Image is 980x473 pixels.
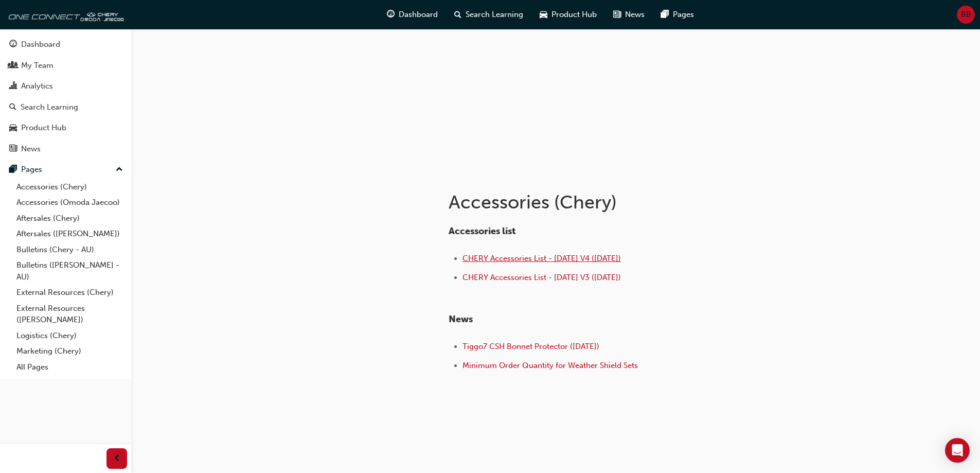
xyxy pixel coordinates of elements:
[9,103,16,112] span: search-icon
[4,160,127,179] button: Pages
[12,242,127,258] a: Bulletins (Chery - AU)
[673,9,694,21] span: Pages
[449,191,786,214] h1: Accessories (Chery)
[5,4,123,25] img: oneconnect
[4,77,127,96] a: Analytics
[21,122,66,134] div: Product Hub
[4,35,127,54] a: Dashboard
[4,139,127,159] a: News
[605,4,653,25] a: news-iconNews
[12,211,127,226] a: Aftersales (Chery)
[551,9,597,21] span: Product Hub
[12,301,127,328] a: External Resources ([PERSON_NAME])
[961,9,971,21] span: BB
[540,8,547,21] span: car-icon
[12,179,127,195] a: Accessories (Chery)
[613,8,621,21] span: news-icon
[21,101,78,113] div: Search Learning
[462,254,621,263] a: CHERY Accessories List - [DATE] V4 ([DATE])
[462,342,599,351] a: Tiggo7 CSH Bonnet Protector ([DATE])
[449,313,473,325] span: News
[387,8,395,21] span: guage-icon
[945,438,970,463] div: Open Intercom Messenger
[12,285,127,301] a: External Resources (Chery)
[12,226,127,242] a: Aftersales ([PERSON_NAME])
[462,273,621,282] a: CHERY Accessories List - [DATE] V3 ([DATE])
[12,328,127,344] a: Logistics (Chery)
[113,452,121,465] span: prev-icon
[21,143,41,155] div: News
[625,9,645,21] span: News
[531,4,605,25] a: car-iconProduct Hub
[462,361,638,370] a: Minimum Order Quantity for Weather Shield Sets
[466,9,523,21] span: Search Learning
[116,163,123,177] span: up-icon
[12,195,127,211] a: Accessories (Omoda Jaecoo)
[21,60,54,72] div: My Team
[12,343,127,359] a: Marketing (Chery)
[399,9,438,21] span: Dashboard
[9,145,17,154] span: news-icon
[21,80,53,92] div: Analytics
[449,225,515,237] span: Accessories list
[4,118,127,137] a: Product Hub
[9,165,17,174] span: pages-icon
[957,6,975,24] button: BB
[446,4,531,25] a: search-iconSearch Learning
[661,8,669,21] span: pages-icon
[653,4,702,25] a: pages-iconPages
[379,4,446,25] a: guage-iconDashboard
[4,56,127,75] a: My Team
[4,98,127,117] a: Search Learning
[21,164,42,176] div: Pages
[9,40,17,49] span: guage-icon
[4,33,127,160] button: DashboardMy TeamAnalyticsSearch LearningProduct HubNews
[12,257,127,285] a: Bulletins ([PERSON_NAME] - AU)
[9,124,17,133] span: car-icon
[12,359,127,375] a: All Pages
[9,82,17,91] span: chart-icon
[21,39,60,50] div: Dashboard
[454,8,461,21] span: search-icon
[9,61,17,71] span: people-icon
